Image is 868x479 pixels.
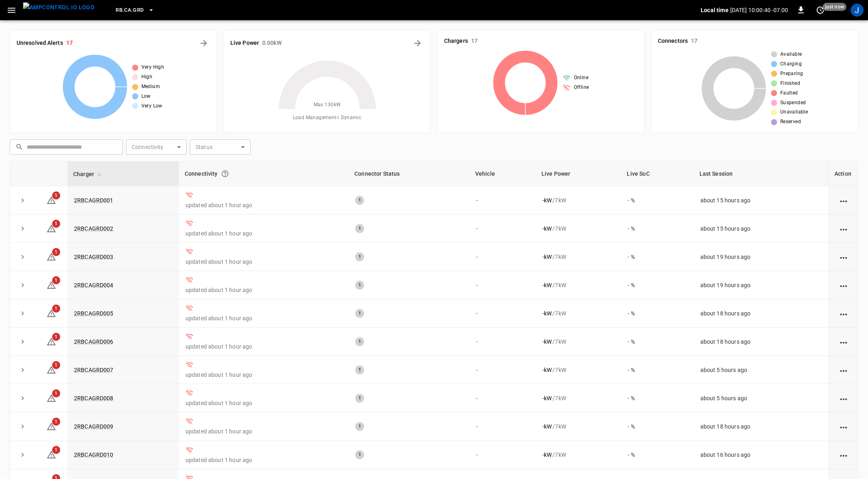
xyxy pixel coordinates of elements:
p: - kW [542,366,552,374]
span: High [141,73,153,81]
span: Preparing [780,70,803,78]
span: 1 [52,333,60,341]
span: Reserved [780,118,801,126]
p: - kW [542,451,552,459]
span: 1 [52,361,60,369]
p: updated about 1 hour ago [185,286,342,294]
p: updated about 1 hour ago [185,399,342,407]
button: expand row [17,251,29,263]
div: / 7 kW [542,422,615,431]
span: Charger [73,169,105,179]
p: Local time [701,6,729,14]
div: 1 [355,450,364,459]
span: Max. 130 kW [314,101,341,109]
th: Vehicle [470,162,536,186]
span: Online [574,74,588,82]
td: about 15 hours ago [694,214,828,243]
a: 1 [46,282,56,288]
img: ampcontrol.io logo [23,2,95,13]
div: / 7 kW [542,394,615,402]
td: - % [621,441,693,469]
h6: 17 [471,37,478,46]
div: / 7 kW [542,309,615,317]
a: 2RBCAGRD010 [74,452,114,458]
td: - % [621,356,693,384]
th: Connector Status [349,162,470,186]
span: Very High [141,63,164,71]
span: 1 [52,418,60,426]
a: 1 [46,366,56,373]
td: - [470,299,536,328]
span: Medium [141,83,160,91]
div: action cell options [839,338,849,346]
button: expand row [17,279,29,291]
button: Connection between the charger and our software. [218,166,232,181]
span: Suspended [780,99,806,107]
button: expand row [17,307,29,319]
span: 1 [52,220,60,228]
a: 2RBCAGRD007 [74,367,114,373]
span: Load Management = Dynamic [293,114,362,122]
span: Available [780,50,802,59]
a: 2RBCAGRD009 [74,423,114,430]
div: action cell options [839,422,849,431]
td: - [470,243,536,271]
p: - kW [542,281,552,289]
td: - [470,441,536,469]
td: about 19 hours ago [694,243,828,271]
div: action cell options [839,281,849,289]
button: All Alerts [197,37,210,50]
p: updated about 1 hour ago [185,314,342,322]
h6: 17 [691,37,697,46]
button: expand row [17,392,29,404]
a: 2RBCAGRD005 [74,310,114,317]
td: - [470,214,536,243]
div: profile-icon [851,4,864,17]
span: Low [141,92,151,101]
h6: Live Power [230,39,259,48]
p: updated about 1 hour ago [185,371,342,379]
a: 2RBCAGRD003 [74,254,114,260]
th: Last Session [694,162,828,186]
td: about 18 hours ago [694,412,828,441]
span: 1 [52,276,60,284]
div: action cell options [839,366,849,374]
p: - kW [542,225,552,233]
button: expand row [17,336,29,348]
span: Offline [574,84,589,92]
button: expand row [17,194,29,206]
td: - % [621,328,693,356]
td: about 19 hours ago [694,271,828,299]
button: RB.CA.GRD [112,2,157,18]
div: Connectivity [185,166,343,181]
td: - [470,328,536,356]
span: 1 [52,389,60,397]
a: 2RBCAGRD002 [74,225,114,232]
td: about 16 hours ago [694,441,828,469]
h6: Chargers [444,37,468,46]
span: Finished [780,80,800,88]
td: about 5 hours ago [694,384,828,412]
span: 1 [52,248,60,256]
div: 1 [355,366,364,374]
td: - % [621,412,693,441]
a: 2RBCAGRD008 [74,395,114,401]
td: - % [621,186,693,214]
a: 1 [46,338,56,345]
div: / 7 kW [542,366,615,374]
a: 1 [46,423,56,429]
th: Action [828,162,858,186]
div: 1 [355,196,364,205]
div: / 7 kW [542,281,615,289]
button: expand row [17,449,29,461]
button: Energy Overview [411,37,424,50]
a: 1 [46,451,56,458]
span: Faulted [780,89,798,97]
a: 1 [46,225,56,231]
a: 2RBCAGRD006 [74,338,114,345]
td: - % [621,384,693,412]
p: updated about 1 hour ago [185,201,342,209]
button: expand row [17,420,29,433]
td: - [470,356,536,384]
td: - % [621,299,693,328]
